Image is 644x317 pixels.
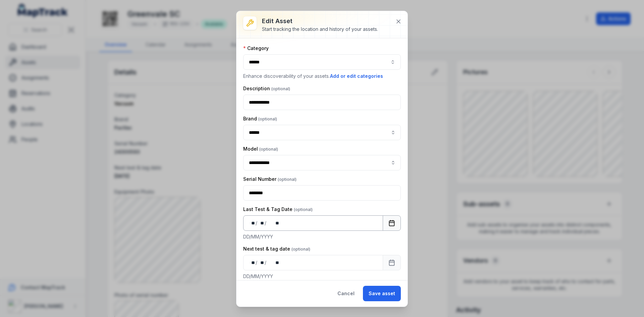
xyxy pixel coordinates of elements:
p: DD/MM/YYYY [243,233,401,240]
div: Start tracking the location and history of your assets. [262,26,378,33]
div: / [256,220,258,226]
button: Cancel [332,286,360,301]
button: Save asset [363,286,401,301]
div: month, [258,220,265,226]
button: Add or edit categories [330,72,383,80]
input: asset-edit:cf[95398f92-8612-421e-aded-2a99c5a8da30]-label [243,125,401,140]
div: day, [249,259,256,266]
label: Category [243,45,269,52]
div: year, [267,259,279,266]
label: Brand [243,115,277,122]
div: day, [249,220,256,226]
label: Last Test & Tag Date [243,206,313,213]
label: Serial Number [243,176,297,182]
div: / [256,259,258,266]
div: year, [267,220,279,226]
p: Enhance discoverability of your assets. [243,72,401,80]
button: Calendar [383,255,401,270]
div: / [265,220,267,226]
label: Model [243,146,278,152]
div: / [265,259,267,266]
h3: Edit asset [262,16,378,26]
input: asset-edit:cf[ae11ba15-1579-4ecc-996c-910ebae4e155]-label [243,155,401,170]
label: Next test & tag date [243,246,310,252]
p: DD/MM/YYYY [243,273,401,280]
label: Description [243,85,290,92]
div: month, [258,259,265,266]
button: Calendar [383,215,401,231]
